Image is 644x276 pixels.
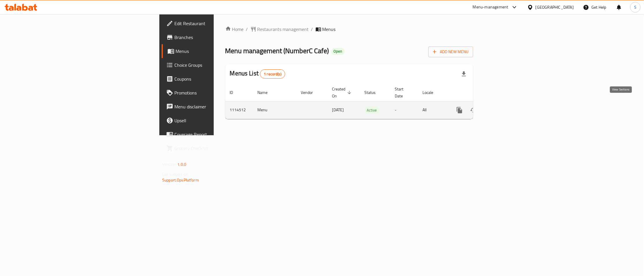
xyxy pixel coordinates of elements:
[433,48,468,55] span: Add New Menu
[473,4,508,11] div: Menu-management
[162,141,267,155] a: Grocery Checklist
[395,86,411,99] span: Start Date
[365,107,379,114] span: Active
[331,48,345,55] div: Open
[230,69,285,79] h2: Menus List
[162,100,267,114] a: Menu disclaimer
[162,58,267,72] a: Choice Groups
[260,69,285,79] div: Total records count
[174,145,262,152] span: Grocery Checklist
[457,67,471,81] div: Export file
[174,62,262,68] span: Choice Groups
[253,101,296,119] td: Menu
[162,16,267,30] a: Edit Restaurant
[322,26,336,33] span: Menus
[174,89,262,96] span: Promotions
[423,89,441,96] span: Locale
[162,171,189,178] span: Get support on:
[260,71,285,77] span: 1 record(s)
[230,89,241,96] span: ID
[258,89,275,96] span: Name
[331,49,345,54] span: Open
[174,131,262,138] span: Coverage Report
[162,86,267,100] a: Promotions
[311,26,313,33] li: /
[536,4,574,10] div: [GEOGRAPHIC_DATA]
[162,30,267,44] a: Branches
[453,103,466,117] button: more
[177,161,186,168] span: 1.0.0
[332,86,353,99] span: Created On
[428,47,473,57] button: Add New Menu
[174,20,262,27] span: Edit Restaurant
[466,103,480,117] button: Change Status
[162,176,199,184] a: Support.OpsPlatform
[174,75,262,82] span: Coupons
[162,161,176,168] span: Version:
[174,103,262,110] span: Menu disclaimer
[225,84,513,119] table: enhanced table
[301,89,321,96] span: Vendor
[634,4,636,10] span: S
[332,106,344,114] span: [DATE]
[448,84,513,101] th: Actions
[418,101,448,119] td: All
[174,34,262,41] span: Branches
[250,26,309,33] a: Restaurants management
[174,117,262,124] span: Upsell
[176,48,262,55] span: Menus
[162,127,267,141] a: Coverage Report
[257,26,309,33] span: Restaurants management
[365,89,383,96] span: Status
[162,114,267,127] a: Upsell
[225,26,473,33] nav: breadcrumb
[225,44,329,57] span: Menu management ( NumberC Cafe )
[162,72,267,86] a: Coupons
[390,101,418,119] td: -
[162,44,267,58] a: Menus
